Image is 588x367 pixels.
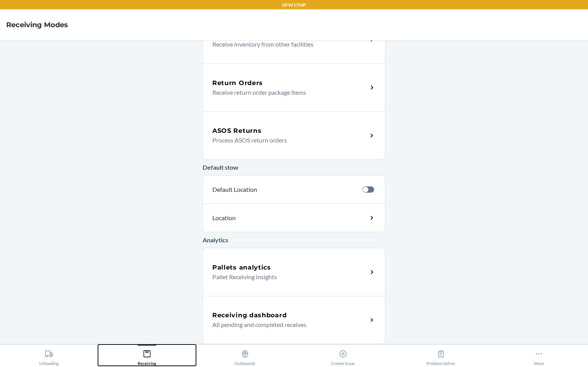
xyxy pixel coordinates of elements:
[203,163,385,172] p: Default stow
[212,213,304,223] p: Location
[212,263,271,272] h5: Pallets analytics
[203,63,385,111] a: Return OrdersReceive return order package items
[138,346,156,366] div: Receiving
[212,126,261,136] h5: ASOS Returns
[331,346,355,366] div: Create Issue
[212,320,361,329] p: All pending and completed receives
[203,248,385,296] a: Pallets analyticsPallet Receiving insights
[212,136,361,145] p: Process ASOS return orders
[39,346,59,366] div: Unloading
[534,346,544,366] div: More
[203,296,385,344] a: Receiving dashboardAll pending and completed receives
[196,344,294,366] button: Outbounds
[203,111,385,160] a: ASOS ReturnsProcess ASOS return orders
[294,344,392,366] button: Create Issue
[203,204,385,232] a: Location
[212,272,361,282] p: Pallet Receiving insights
[98,344,196,366] button: Receiving
[6,20,68,30] h4: Receiving Modes
[212,40,361,49] p: Receive inventory from other facilities
[392,344,490,366] button: Problem Solver
[427,346,455,366] div: Problem Solver
[203,235,385,245] p: Analytics
[234,346,255,366] div: Outbounds
[212,311,287,320] h5: Receiving dashboard
[282,2,306,9] p: DFW1TMP
[212,185,356,194] p: Default Location
[212,88,361,97] p: Receive return order package items
[212,78,263,88] h5: Return Orders
[490,344,588,366] button: More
